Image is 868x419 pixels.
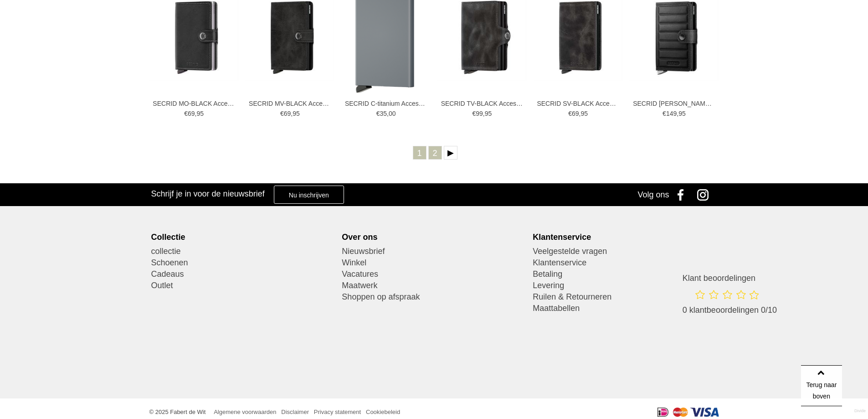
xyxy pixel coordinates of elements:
[291,110,293,117] span: ,
[380,110,387,117] span: 35
[151,257,335,269] a: Schoenen
[533,269,717,280] a: Betaling
[149,409,206,415] span: © 2025 Fabert de Wit
[274,186,344,204] a: Nu inschrijven
[533,291,717,303] a: Ruilen & Retourneren
[690,408,719,417] img: Visa
[153,99,235,108] a: SECRID MO-BLACK Accessoires
[293,110,300,117] span: 95
[537,99,619,108] a: SECRID SV-BLACK Accessoires
[195,110,197,117] span: ,
[673,408,688,417] img: Mastercard
[342,257,526,269] a: Winkel
[428,146,442,160] a: 2
[580,110,588,117] span: 95
[683,273,777,283] h3: Klant beoordelingen
[533,303,717,314] a: Maattabellen
[657,408,668,417] img: iDeal
[663,110,666,117] span: €
[683,305,777,315] span: 0 klantbeoordelingen 0/10
[196,110,204,117] span: 95
[483,110,485,117] span: ,
[568,110,572,117] span: €
[151,269,335,280] a: Cadeaus
[342,280,526,291] a: Maatwerk
[683,273,777,325] a: Klant beoordelingen 0 klantbeoordelingen 0/10
[637,183,669,206] div: Volg ons
[151,246,335,257] a: collectie
[387,110,389,117] span: ,
[389,110,396,117] span: 00
[342,246,526,257] a: Nieuwsbrief
[366,409,400,415] a: Cookiebeleid
[249,99,331,108] a: SECRID MV-BLACK Accessoires
[678,110,686,117] span: 95
[572,110,579,117] span: 69
[281,409,309,415] a: Disclaimer
[342,232,526,242] div: Over ons
[801,365,842,406] a: Terug naar boven
[533,232,717,242] div: Klantenservice
[151,189,265,199] h3: Schrijf je in voor de nieuwsbrief
[854,405,866,417] a: Divide
[151,280,335,291] a: Outlet
[671,183,694,206] a: Facebook
[342,291,526,303] a: Shoppen op afspraak
[345,99,427,108] a: SECRID C-titanium Accessoires
[533,280,717,291] a: Levering
[188,110,195,117] span: 69
[472,110,476,117] span: €
[533,257,717,269] a: Klantenservice
[151,232,335,242] div: Collectie
[314,409,361,415] a: Privacy statement
[444,146,457,160] a: Volgende
[280,110,284,117] span: €
[284,110,291,117] span: 69
[476,110,483,117] span: 99
[694,183,717,206] a: Instagram
[485,110,492,117] span: 95
[441,99,523,108] a: SECRID TV-BLACK Accessoires
[677,110,678,117] span: ,
[184,110,188,117] span: €
[633,99,715,108] a: SECRID [PERSON_NAME]-black Accessoires
[666,110,677,117] span: 149
[376,110,380,117] span: €
[579,110,581,117] span: ,
[214,409,276,415] a: Algemene voorwaarden
[533,246,717,257] a: Veelgestelde vragen
[342,269,526,280] a: Vacatures
[413,146,426,160] a: 1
